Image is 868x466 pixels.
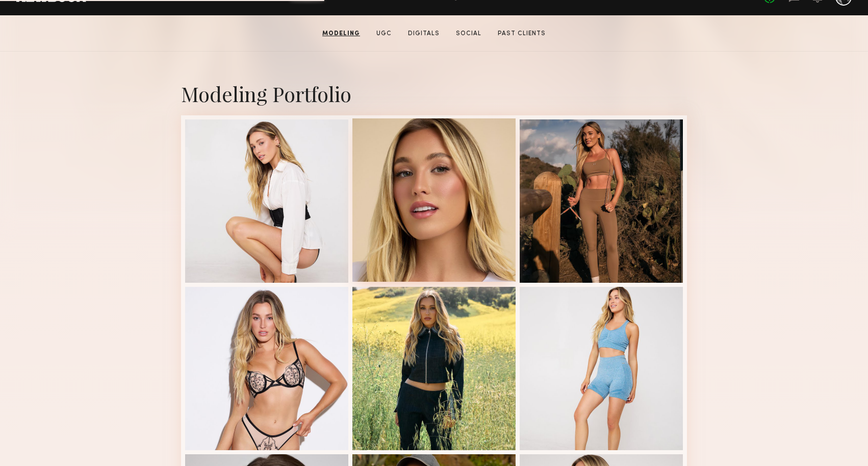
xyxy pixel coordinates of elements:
[404,29,444,38] a: Digitals
[494,29,550,38] a: Past Clients
[181,80,687,107] div: Modeling Portfolio
[372,29,396,38] a: UGC
[452,29,486,38] a: Social
[318,29,364,38] a: Modeling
